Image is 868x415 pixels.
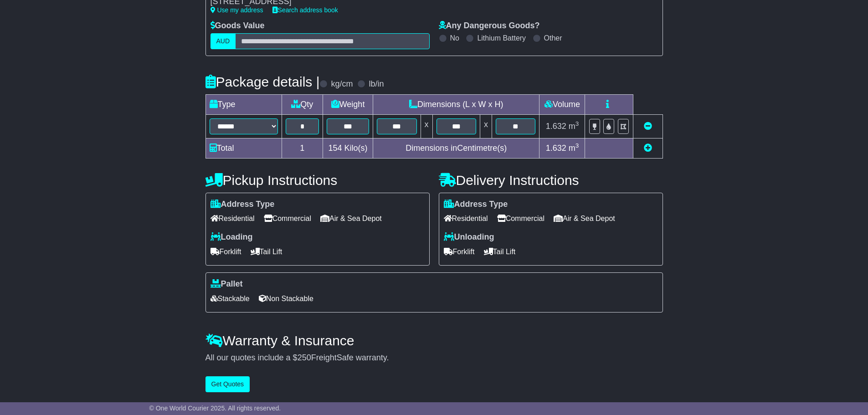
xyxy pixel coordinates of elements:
span: © One World Courier 2025. All rights reserved. [149,405,281,412]
h4: Warranty & Insurance [205,333,663,348]
td: Dimensions (L x W x H) [373,94,539,114]
td: Dimensions in Centimetre(s) [373,138,539,158]
span: m [569,122,579,131]
td: 1 [282,138,323,158]
td: Volume [539,94,585,114]
label: Lithium Battery [477,34,526,42]
span: m [569,143,579,153]
a: Add new item [644,143,652,153]
td: Total [205,138,282,158]
label: Address Type [211,200,275,210]
span: 1.632 [546,143,566,153]
span: Commercial [497,211,544,225]
a: Use my address [211,6,263,14]
label: kg/cm [331,79,353,89]
a: Search address book [272,6,338,14]
label: Any Dangerous Goods? [439,21,540,31]
span: Forklift [444,245,475,259]
span: Residential [211,211,255,225]
span: Stackable [211,292,250,306]
a: Remove this item [644,122,652,131]
label: No [450,34,459,42]
label: Other [544,34,562,42]
h4: Delivery Instructions [439,173,663,188]
span: Residential [444,211,488,225]
td: Kilo(s) [323,138,373,158]
td: Type [205,94,282,114]
td: Qty [282,94,323,114]
label: Goods Value [211,21,265,31]
span: 1.632 [546,122,566,131]
h4: Package details | [205,74,320,89]
span: Air & Sea Depot [554,211,615,225]
sup: 3 [575,120,579,127]
button: Get Quotes [205,376,250,392]
label: Pallet [211,279,243,289]
label: Unloading [444,232,494,242]
sup: 3 [575,142,579,149]
label: lb/in [369,79,384,89]
div: All our quotes include a $ FreightSafe warranty. [205,353,663,363]
label: Loading [211,232,253,242]
span: Non Stackable [259,292,313,306]
span: Commercial [264,211,311,225]
td: x [421,114,432,138]
span: 250 [298,353,311,362]
h4: Pickup Instructions [205,173,430,188]
span: Tail Lift [251,245,282,259]
span: Forklift [211,245,241,259]
td: x [480,114,492,138]
label: Address Type [444,200,508,210]
span: Air & Sea Depot [320,211,382,225]
span: 154 [329,143,342,153]
label: AUD [211,33,236,49]
td: Weight [323,94,373,114]
span: Tail Lift [484,245,516,259]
